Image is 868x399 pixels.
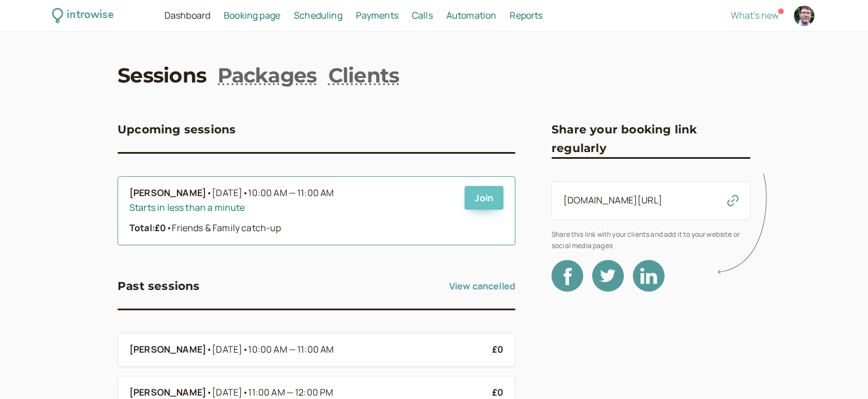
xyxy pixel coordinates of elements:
h3: Past sessions [118,277,200,295]
div: Starts in less than a minute [129,201,455,215]
span: 10:00 AM — 11:00 AM [248,343,333,355]
a: Dashboard [164,8,210,23]
a: Booking page [224,8,280,23]
b: [PERSON_NAME] [129,186,206,201]
a: [PERSON_NAME]•[DATE]•10:00 AM — 11:00 AMStarts in less than a minuteTotal:£0•Friends & Family cat... [129,186,455,236]
a: View cancelled [449,277,515,295]
span: [DATE] [212,342,333,357]
strong: Total: £0 [129,222,166,234]
span: [DATE] [212,186,333,201]
div: introwise [67,7,113,24]
a: Calls [412,8,433,23]
a: [PERSON_NAME]•[DATE]•10:00 AM — 11:00 AM [129,342,483,357]
b: £0 [492,386,504,398]
span: Booking page [224,9,280,21]
span: • [206,342,212,357]
span: 10:00 AM — 11:00 AM [248,187,333,199]
a: Account [792,4,816,28]
a: Automation [446,8,497,23]
a: Join [465,186,504,210]
span: Friends & Family catch-up [166,222,281,234]
span: • [206,186,212,201]
span: Calls [412,9,433,21]
span: Automation [446,9,497,21]
span: Payments [356,9,398,21]
a: Clients [328,61,400,89]
a: Reports [510,8,542,23]
h3: Share your booking link regularly [552,120,750,157]
b: [PERSON_NAME] [129,342,206,357]
a: Packages [218,61,316,89]
span: • [242,386,248,398]
span: • [166,222,172,234]
span: Dashboard [164,9,210,21]
span: Reports [510,9,542,21]
iframe: Chat Widget [811,345,868,399]
span: Share this link with your clients and add it to your website or social media pages [552,229,750,251]
span: • [242,343,248,355]
span: • [242,187,248,199]
a: Payments [356,8,398,23]
a: [DOMAIN_NAME][URL] [563,194,662,206]
span: What's new [731,9,779,21]
span: 11:00 AM — 12:00 PM [248,386,333,398]
a: introwise [52,7,114,24]
h3: Upcoming sessions [118,120,236,138]
span: Scheduling [294,9,342,21]
button: What's new [731,10,779,20]
b: £0 [492,343,504,355]
a: Scheduling [294,8,342,23]
a: Sessions [118,61,206,89]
